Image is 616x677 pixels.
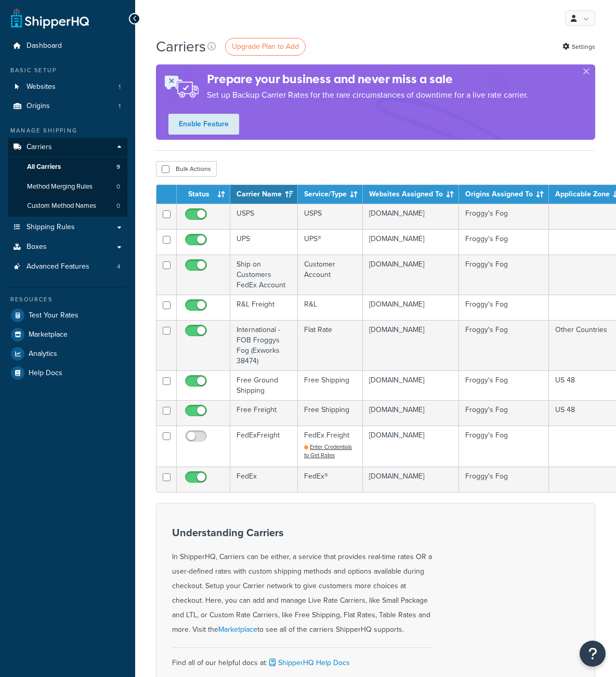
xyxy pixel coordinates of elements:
[298,255,363,295] td: Customer Account
[230,204,298,229] td: USPS
[8,344,127,363] li: Analytics
[363,400,459,426] td: [DOMAIN_NAME]
[8,177,127,196] li: Method Merging Rules
[207,88,528,102] p: Set up Backup Carrier Rates for the rare circumstances of downtime for a live rate carrier.
[562,39,595,54] a: Settings
[459,185,549,204] th: Origins Assigned To: activate to sort column ascending
[8,306,127,325] a: Test Your Rates
[8,126,127,135] div: Manage Shipping
[8,77,127,97] a: Websites 1
[459,255,549,295] td: Froggy's Fog
[8,364,127,382] a: Help Docs
[459,295,549,320] td: Froggy's Fog
[27,102,50,111] span: Origins
[459,204,549,229] td: Froggy's Fog
[27,243,47,251] span: Boxes
[177,185,230,204] th: Status: activate to sort column ascending
[29,369,62,378] span: Help Docs
[230,255,298,295] td: Ship on Customers FedEx Account
[267,657,350,668] a: ShipperHQ Help Docs
[8,77,127,97] li: Websites
[363,295,459,320] td: [DOMAIN_NAME]
[119,102,121,111] span: 1
[230,370,298,400] td: Free Ground Shipping
[230,185,298,204] th: Carrier Name: activate to sort column ascending
[29,330,68,339] span: Marketplace
[298,370,363,400] td: Free Shipping
[207,71,528,88] h4: Prepare your business and never miss a sale
[298,185,363,204] th: Service/Type: activate to sort column ascending
[363,185,459,204] th: Websites Assigned To: activate to sort column ascending
[27,262,89,271] span: Advanced Features
[156,161,217,177] button: Bulk Actions
[27,223,75,232] span: Shipping Rules
[225,38,306,56] a: Upgrade Plan to Add
[232,41,299,52] span: Upgrade Plan to Add
[172,527,432,637] div: In ShipperHQ, Carriers can be either, a service that provides real-time rates OR a user-defined r...
[172,527,432,538] h3: Understanding Carriers
[27,83,56,91] span: Websites
[172,647,432,670] div: Find all of our helpful docs at:
[8,295,127,304] div: Resources
[218,624,257,635] a: Marketplace
[8,66,127,75] div: Basic Setup
[116,163,120,171] span: 9
[168,114,239,135] a: Enable Feature
[459,229,549,255] td: Froggy's Fog
[298,467,363,492] td: FedEx®
[27,202,96,210] span: Custom Method Names
[298,204,363,229] td: USPS
[116,202,120,210] span: 0
[298,320,363,370] td: Flat Rate
[8,325,127,344] a: Marketplace
[298,229,363,255] td: UPS®
[8,196,127,216] a: Custom Method Names 0
[8,97,127,116] a: Origins 1
[8,218,127,237] li: Shipping Rules
[459,400,549,426] td: Froggy's Fog
[230,426,298,466] td: FedExFreight
[156,36,206,57] h1: Carriers
[8,97,127,116] li: Origins
[363,255,459,295] td: [DOMAIN_NAME]
[8,157,127,177] a: All Carriers 9
[459,467,549,492] td: Froggy's Fog
[8,237,127,257] a: Boxes
[27,182,93,191] span: Method Merging Rules
[304,443,352,459] a: Enter Credentials to Get Rates
[298,426,363,466] td: FedEx Freight
[27,42,62,50] span: Dashboard
[11,8,89,29] a: ShipperHQ Home
[363,426,459,466] td: [DOMAIN_NAME]
[8,36,127,56] a: Dashboard
[8,157,127,177] li: All Carriers
[29,311,78,320] span: Test Your Rates
[8,257,127,276] li: Advanced Features
[230,467,298,492] td: FedEx
[363,229,459,255] td: [DOMAIN_NAME]
[8,196,127,216] li: Custom Method Names
[363,320,459,370] td: [DOMAIN_NAME]
[117,262,121,271] span: 4
[298,400,363,426] td: Free Shipping
[363,370,459,400] td: [DOMAIN_NAME]
[459,320,549,370] td: Froggy's Fog
[27,143,52,152] span: Carriers
[230,229,298,255] td: UPS
[27,163,61,171] span: All Carriers
[459,370,549,400] td: Froggy's Fog
[116,182,120,191] span: 0
[230,295,298,320] td: R&L Freight
[8,177,127,196] a: Method Merging Rules 0
[119,83,121,91] span: 1
[230,320,298,370] td: International - FOB Froggys Fog (Exworks 38474)
[580,641,606,667] button: Open Resource Center
[29,350,57,359] span: Analytics
[298,295,363,320] td: R&L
